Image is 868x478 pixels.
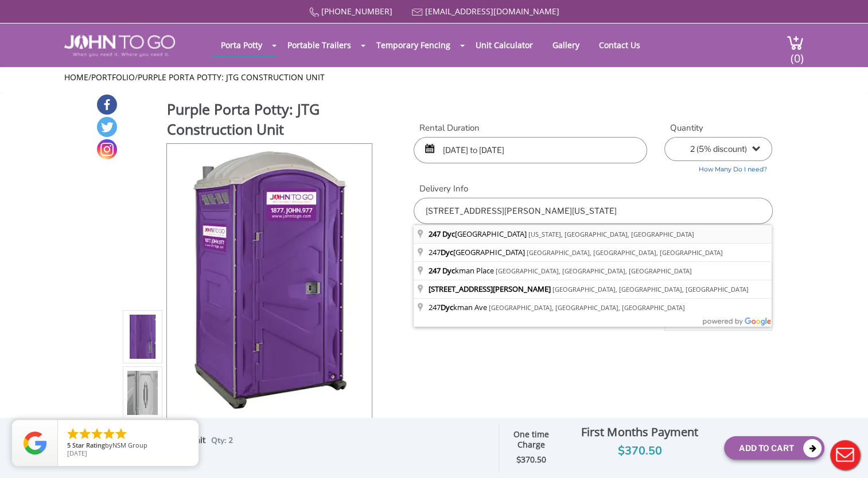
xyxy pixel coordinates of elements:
[114,427,128,441] li: 
[64,72,804,83] ul: / /
[279,34,360,56] a: Portable Trailers
[822,432,868,478] button: Live Chat
[544,34,588,56] a: Gallery
[97,139,117,159] a: Instagram
[429,302,489,312] span: 247 kman Ave
[563,422,715,442] div: First Months Payment
[414,122,647,134] label: Rental Duration
[489,303,685,312] span: [GEOGRAPHIC_DATA], [GEOGRAPHIC_DATA], [GEOGRAPHIC_DATA]
[91,72,135,83] a: Portfolio
[309,7,319,17] img: Call
[138,72,325,83] a: Purple Porta Potty: JTG Construction Unit
[442,229,455,239] span: Dyc
[724,436,824,460] button: Add To Cart
[167,99,373,142] h1: Purple Porta Potty: JTG Construction Unit
[182,144,357,414] img: Product
[429,229,528,239] span: [GEOGRAPHIC_DATA]
[528,230,694,238] span: [US_STATE], [GEOGRAPHIC_DATA], [GEOGRAPHIC_DATA]
[368,34,459,56] a: Temporary Fencing
[790,41,804,66] span: (0)
[425,6,559,17] a: [EMAIL_ADDRESS][DOMAIN_NAME]
[90,427,104,441] li: 
[441,302,453,312] span: Dyc
[97,117,117,137] a: Twitter
[127,203,158,473] img: Product
[521,454,546,465] span: 370.50
[513,429,549,450] strong: One time Charge
[414,183,772,195] label: Delivery Info
[664,122,772,134] label: Quantity
[67,441,71,449] span: 5
[429,265,496,276] span: kman Place
[67,449,87,457] span: [DATE]
[563,442,715,460] div: $370.50
[429,229,441,239] span: 247
[66,427,80,441] li: 
[429,265,455,276] span: 247 Dyc
[97,95,117,115] a: Facebook
[590,34,649,56] a: Contact Us
[414,137,647,163] input: Start date | End date
[211,435,233,446] span: Qty: 2
[72,441,105,449] span: Star Rating
[527,248,723,257] span: [GEOGRAPHIC_DATA], [GEOGRAPHIC_DATA], [GEOGRAPHIC_DATA]
[496,267,692,275] span: [GEOGRAPHIC_DATA], [GEOGRAPHIC_DATA], [GEOGRAPHIC_DATA]
[78,427,92,441] li: 
[102,427,116,441] li: 
[429,247,527,257] span: 247 [GEOGRAPHIC_DATA]
[64,72,88,83] a: Home
[24,432,46,455] img: Review Rating
[441,247,453,257] span: Dyc
[64,35,175,57] img: JOHN to go
[467,34,542,56] a: Unit Calculator
[112,441,147,449] span: NSM Group
[516,455,546,465] strong: $
[321,6,392,17] a: [PHONE_NUMBER]
[212,34,271,56] a: Porta Potty
[412,9,423,16] img: Mail
[67,442,189,450] span: by
[429,284,551,294] span: [STREET_ADDRESS][PERSON_NAME]
[787,35,804,50] img: cart a
[552,285,749,293] span: [GEOGRAPHIC_DATA], [GEOGRAPHIC_DATA], [GEOGRAPHIC_DATA]
[664,161,772,174] a: How Many Do I need?
[414,198,772,224] input: Delivery Address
